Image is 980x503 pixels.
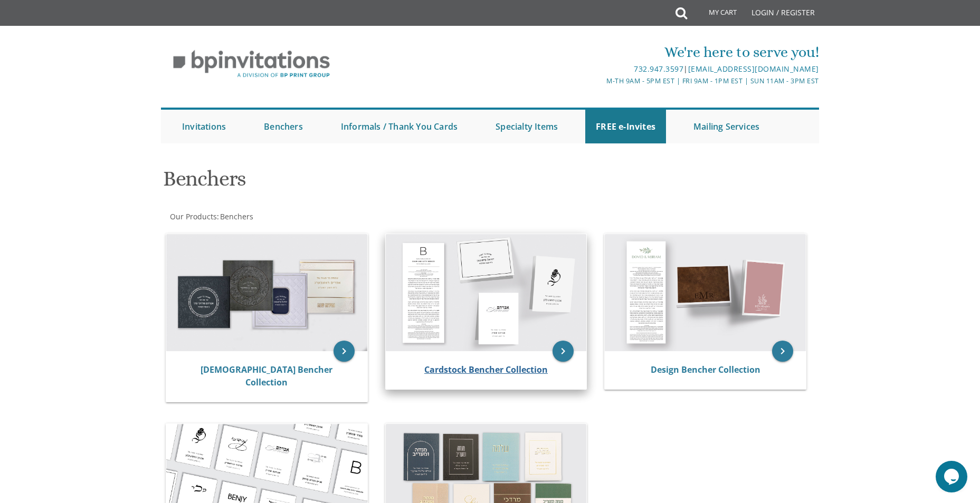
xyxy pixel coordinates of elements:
[683,110,770,143] a: Mailing Services
[166,234,367,351] img: Judaica Bencher Collection
[381,75,819,86] div: M-Th 9am - 5pm EST | Fri 9am - 1pm EST | Sun 11am - 3pm EST
[381,42,819,63] div: We're here to serve you!
[330,110,468,143] a: Informals / Thank You Cards
[169,211,217,221] a: Our Products
[161,211,490,222] div: :
[688,64,819,74] a: [EMAIL_ADDRESS][DOMAIN_NAME]
[172,110,236,143] a: Invitations
[253,110,313,143] a: Benchers
[334,341,355,362] a: keyboard_arrow_right
[651,364,760,375] a: Design Bencher Collection
[772,341,793,362] a: keyboard_arrow_right
[485,110,568,143] a: Specialty Items
[424,364,548,375] a: Cardstock Bencher Collection
[163,167,594,198] h1: Benchers
[201,364,332,388] a: [DEMOGRAPHIC_DATA] Bencher Collection
[220,211,253,221] span: Benchers
[605,234,806,351] img: Design Bencher Collection
[634,64,683,74] a: 732.947.3597
[381,63,819,75] div: |
[161,42,342,86] img: BP Invitation Loft
[686,1,744,27] a: My Cart
[936,461,969,492] iframe: chat widget
[219,211,253,221] a: Benchers
[553,341,574,362] a: keyboard_arrow_right
[585,110,666,143] a: FREE e-Invites
[386,234,587,351] img: Cardstock Bencher Collection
